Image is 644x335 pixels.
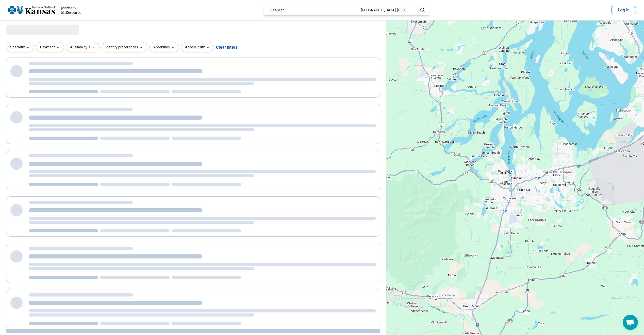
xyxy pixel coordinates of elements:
[66,42,100,52] button: Availability1
[264,5,355,15] div: Sea Mar
[8,4,55,16] img: Blue Cross Blue Shield Kansas
[216,41,238,53] div: Clear filters
[623,315,638,330] div: Open chat
[61,6,81,10] div: powered by
[6,25,49,35] span: Loading...
[6,42,34,52] button: Specialty
[102,42,147,52] button: Identity preferences
[8,4,81,16] a: Blue Cross Blue Shield Kansaspowered by
[88,45,90,50] span: 1
[36,42,64,52] button: Payment
[612,6,636,14] button: Log In
[355,5,415,15] div: [GEOGRAPHIC_DATA], [GEOGRAPHIC_DATA]
[181,42,214,52] button: Accessibility
[149,42,179,52] button: Amenities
